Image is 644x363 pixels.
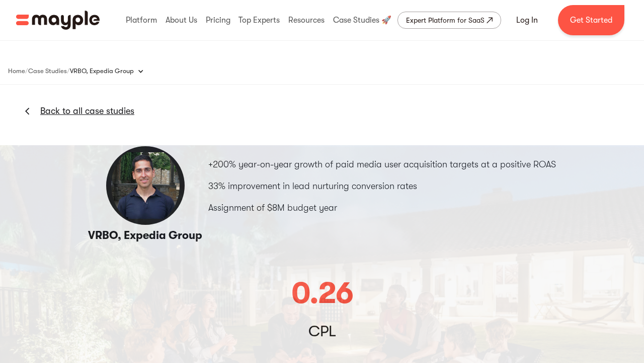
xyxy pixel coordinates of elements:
[397,12,501,29] a: Expert Platform for SaaS
[504,8,550,32] a: Log In
[67,66,70,76] div: /
[28,65,67,77] a: Case Studies
[40,105,134,117] a: Back to all case studies
[25,66,28,76] div: /
[558,5,624,35] a: Get Started
[406,14,485,26] div: Expert Platform for SaaS
[16,11,100,30] img: Mayple logo
[8,65,25,77] a: Home
[70,66,134,76] div: VRBO, Expedia Group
